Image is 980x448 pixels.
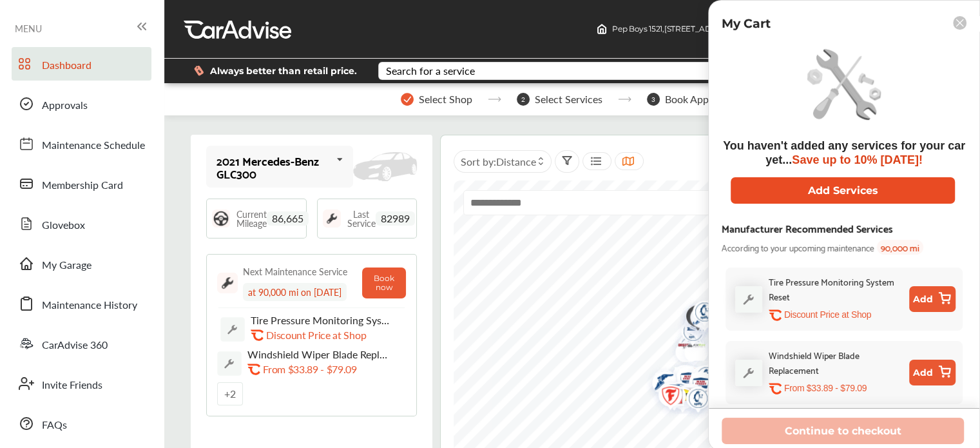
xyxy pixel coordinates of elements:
[649,378,681,418] div: Map marker
[266,329,366,341] p: Discount Price at Shop
[671,377,703,418] div: Map marker
[680,299,715,337] img: logo-goodyear.png
[517,93,530,106] span: 2
[212,209,230,228] img: steering_logo
[668,327,700,365] div: Map marker
[662,358,697,399] img: logo-tires-plus.png
[642,365,675,403] div: Map marker
[236,209,267,228] span: Current Mileage
[668,327,702,365] img: logo-goodyear.png
[12,407,151,440] a: FAQs
[784,309,871,321] p: Discount Price at Shop
[42,217,85,234] span: Glovebox
[680,299,713,337] div: Map marker
[42,297,137,314] span: Maintenance History
[722,219,893,237] div: Manufacturer Recommended Services
[909,360,956,385] button: Add
[700,325,733,367] div: Map marker
[42,177,123,194] span: Membership Card
[12,367,151,400] a: Invite Friends
[679,365,713,405] img: MSA+logo.png
[667,360,701,400] img: MSA+logo.png
[217,351,242,376] img: default_wrench_icon.d1a43860.svg
[251,314,392,326] p: Tire Pressure Monitoring System Reset
[649,378,683,418] img: logo-firestone.png
[769,347,904,377] div: Windshield Wiper Blade Replacement
[362,268,406,298] button: Book now
[12,47,151,81] a: Dashboard
[706,298,738,338] div: Map marker
[642,365,677,403] img: logo-goodyear.png
[643,363,677,404] img: logo-get-spiffy.png
[647,93,660,106] span: 3
[735,286,762,313] img: default_wrench_icon.d1a43860.svg
[685,358,717,399] div: Map marker
[671,313,706,354] img: logo-get-spiffy.png
[723,139,965,166] span: You haven't added any services for your car yet...
[657,375,689,416] div: Map marker
[42,137,145,154] span: Maintenance Schedule
[12,287,151,320] a: Maintenance History
[675,307,709,344] img: logo-mopar.png
[12,207,151,240] a: Glovebox
[671,377,705,418] img: logo-valvoline.png
[683,294,717,335] img: logo-get-spiffy.png
[685,358,719,399] img: logo-get-spiffy.png
[700,325,735,367] img: logo-take5.png
[665,93,750,105] span: Book Appointment
[217,382,243,405] div: + 2
[909,286,956,312] button: Add
[12,127,151,161] a: Maintenance Schedule
[677,380,711,421] img: logo-get-spiffy.png
[42,97,88,114] span: Approvals
[676,302,710,342] img: logo-get-spiffy.png
[677,298,709,338] div: Map marker
[15,23,42,34] span: MENU
[42,257,91,274] span: My Garage
[347,209,376,228] span: Last Service
[677,380,709,421] div: Map marker
[323,209,341,228] img: maintenance_logo
[671,313,704,354] div: Map marker
[643,363,675,404] div: Map marker
[649,375,683,413] img: logo-goodyear.png
[643,364,675,405] div: Map marker
[675,307,707,344] div: Map marker
[42,337,108,354] span: CarAdvise 360
[535,93,602,105] span: Select Services
[681,359,715,400] img: logo-pepboys.png
[667,360,699,400] div: Map marker
[376,211,415,226] span: 82989
[669,328,701,369] div: Map marker
[702,330,736,358] img: logo-discount-tire.png
[722,16,771,31] p: My Cart
[643,364,677,405] img: logo-valvoline.png
[12,247,151,280] a: My Garage
[669,328,703,369] img: logo-get-spiffy.png
[12,167,151,200] a: Membership Card
[649,375,681,413] div: Map marker
[243,265,347,278] div: Next Maintenance Service
[247,348,389,360] p: Windshield Wiper Blade Replacement
[217,273,238,293] img: maintenance_logo
[676,302,708,342] div: Map marker
[877,240,923,255] span: 90,000 mi
[42,417,67,434] span: FAQs
[12,87,151,121] a: Approvals
[12,327,151,360] a: CarAdvise 360
[679,365,711,405] div: Map marker
[666,334,700,362] img: logo-discount-tire.png
[702,330,734,358] div: Map marker
[784,382,867,394] p: From $33.89 - $79.09
[666,334,698,362] div: Map marker
[42,377,102,394] span: Invite Friends
[681,359,713,400] div: Map marker
[488,97,501,102] img: stepper-arrow.e24c07c6.svg
[353,152,417,181] img: placeholder_car.fcab19be.svg
[216,154,331,180] div: 2021 Mercedes-Benz GLC300
[769,274,904,304] div: Tire Pressure Monitoring System Reset
[722,240,874,255] span: According to your upcoming maintenance
[210,66,357,75] span: Always better than retail price.
[677,298,709,338] img: check-icon.521c8815.svg
[419,93,472,105] span: Select Shop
